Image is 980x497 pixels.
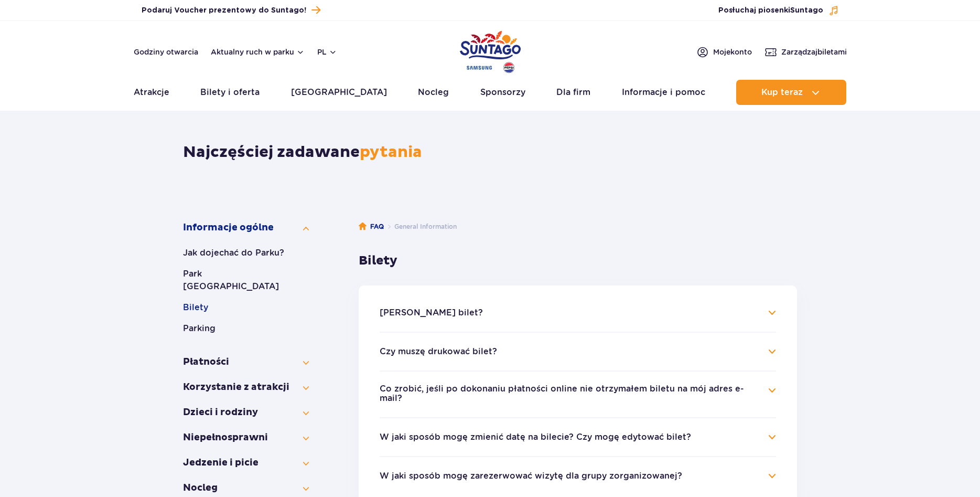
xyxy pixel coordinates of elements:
[418,80,449,105] a: Nocleg
[761,88,803,97] span: Kup teraz
[736,80,846,105] button: Kup teraz
[317,47,337,57] button: pl
[183,268,309,293] button: Park [GEOGRAPHIC_DATA]
[183,247,309,259] button: Jak dojechać do Parku?
[142,5,306,16] span: Podaruj Voucher prezentowy do Suntago!
[622,80,705,105] a: Informacje i pomoc
[183,143,797,162] h1: Najczęściej zadawane
[183,301,309,314] button: Bilety
[360,142,422,162] span: pytania
[134,80,169,105] a: Atrakcje
[718,5,839,16] button: Posłuchaj piosenkiSuntago
[183,322,309,335] button: Parking
[359,221,384,232] a: FAQ
[183,457,309,469] button: Jedzenie i picie
[781,47,847,57] span: Zarządzaj biletami
[211,48,305,56] button: Aktualny ruch w parku
[183,431,309,444] button: Niepełno­sprawni
[142,3,320,17] a: Podaruj Voucher prezentowy do Suntago!
[359,253,797,269] h3: Bilety
[380,471,682,481] button: W jaki sposób mogę zarezerwować wizytę dla grupy zorganizowanej?
[134,47,198,57] a: Godziny otwarcia
[764,46,847,58] a: Zarządzajbiletami
[183,381,309,394] button: Korzystanie z atrakcji
[183,356,309,368] button: Płatności
[183,482,309,494] button: Nocleg
[384,221,457,232] li: General Information
[713,47,752,57] span: Moje konto
[460,26,521,75] a: Park of Poland
[291,80,387,105] a: [GEOGRAPHIC_DATA]
[183,221,309,234] button: Informacje ogólne
[183,406,309,419] button: Dzieci i rodziny
[380,347,497,356] button: Czy muszę drukować bilet?
[380,308,483,318] button: [PERSON_NAME] bilet?
[380,432,691,442] button: W jaki sposób mogę zmienić datę na bilecie? Czy mogę edytować bilet?
[556,80,590,105] a: Dla firm
[480,80,525,105] a: Sponsorzy
[380,384,760,404] button: Co zrobić, jeśli po dokonaniu płatności online nie otrzymałem biletu na mój adres e-mail?
[200,80,260,105] a: Bilety i oferta
[718,5,823,16] span: Posłuchaj piosenki
[790,7,823,14] span: Suntago
[696,46,752,58] a: Mojekonto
